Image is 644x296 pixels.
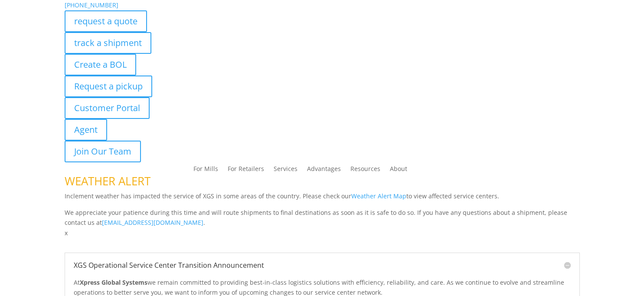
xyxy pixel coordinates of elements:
span: WEATHER ALERT [65,173,150,189]
p: Inclement weather has impacted the service of XGS in some areas of the country. Please check our ... [65,191,580,207]
a: For Mills [193,166,218,175]
a: Create a BOL [65,54,136,76]
p: x [65,228,580,238]
a: Agent [65,119,107,141]
strong: Xpress Global Systems [80,278,147,286]
a: request a quote [65,10,147,32]
h5: XGS Operational Service Center Transition Announcement [74,262,571,269]
a: Customer Portal [65,97,150,119]
a: track a shipment [65,32,151,54]
a: Request a pickup [65,76,152,97]
a: [PHONE_NUMBER] [65,1,118,9]
a: Join Our Team [65,141,141,162]
a: For Retailers [228,166,264,175]
p: We appreciate your patience during this time and will route shipments to final destinations as so... [65,207,580,228]
a: Weather Alert Map [351,192,406,200]
a: Resources [350,166,380,175]
a: [EMAIL_ADDRESS][DOMAIN_NAME] [102,218,203,227]
a: Advantages [307,166,341,175]
a: Services [274,166,297,175]
a: About [390,166,407,175]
